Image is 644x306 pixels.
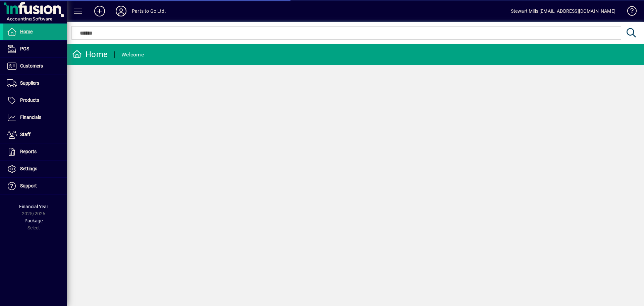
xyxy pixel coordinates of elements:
[3,161,67,177] a: Settings
[20,132,31,137] span: Staff
[110,5,132,17] button: Profile
[3,58,67,75] a: Customers
[3,109,67,126] a: Financials
[511,6,615,16] div: Stewart Mills [EMAIL_ADDRESS][DOMAIN_NAME]
[20,29,33,34] span: Home
[19,204,48,209] span: Financial Year
[121,49,144,60] div: Welcome
[20,166,37,171] span: Settings
[3,143,67,160] a: Reports
[20,97,39,103] span: Products
[20,183,37,188] span: Support
[20,46,29,51] span: POS
[3,41,67,57] a: POS
[3,75,67,92] a: Suppliers
[72,49,108,60] div: Home
[132,6,166,16] div: Parts to Go Ltd.
[24,218,43,223] span: Package
[3,92,67,109] a: Products
[622,1,636,23] a: Knowledge Base
[20,63,43,69] span: Customers
[20,115,41,120] span: Financials
[3,178,67,194] a: Support
[3,126,67,143] a: Staff
[89,5,110,17] button: Add
[20,149,37,154] span: Reports
[20,80,39,86] span: Suppliers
